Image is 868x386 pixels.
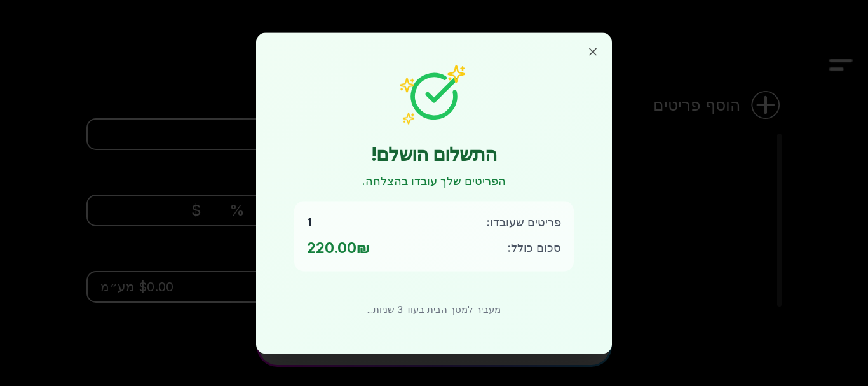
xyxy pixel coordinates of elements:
span: 220.00₪ [307,236,370,258]
span: סכום כולל : [508,239,561,255]
p: הפריטים שלך עובדו בהצלחה. [362,172,506,188]
h2: התשלום הושלם! [371,141,497,166]
span: 1 [307,214,311,229]
p: מעביר למסך הבית בעוד 3 שניות... [367,303,501,315]
span: פריטים שעובדו : [487,214,561,230]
